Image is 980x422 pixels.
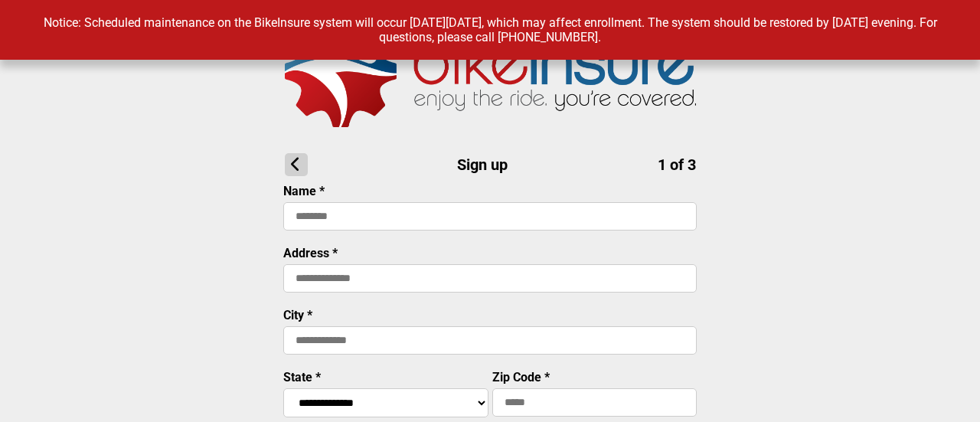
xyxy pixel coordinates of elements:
[285,153,696,176] h1: Sign up
[492,370,550,384] label: Zip Code *
[283,308,312,322] label: City *
[283,370,321,384] label: State *
[283,246,338,260] label: Address *
[283,184,325,198] label: Name *
[658,155,696,174] span: 1 of 3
